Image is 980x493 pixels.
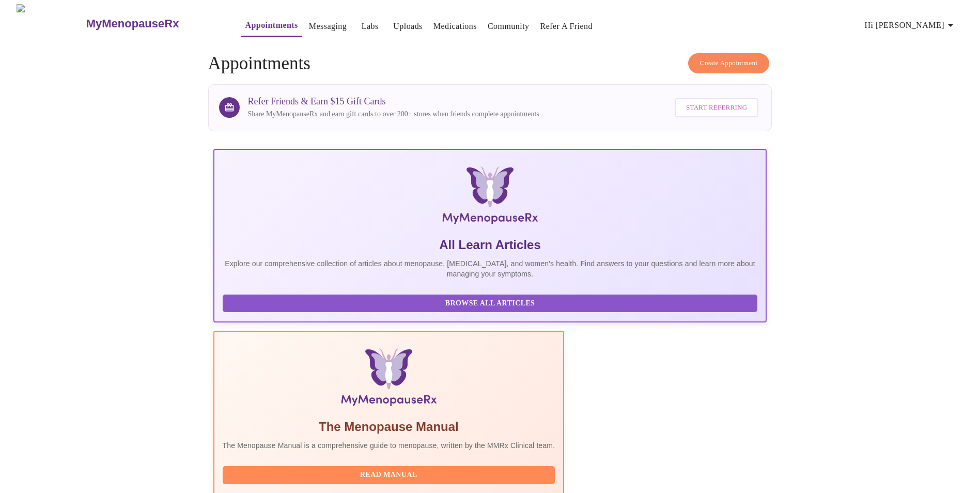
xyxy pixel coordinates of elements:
button: Create Appointment [688,53,770,73]
h4: Appointments [208,53,772,74]
button: Read Manual [223,466,555,484]
span: Create Appointment [700,57,758,69]
a: Medications [433,19,477,34]
button: Community [484,16,534,37]
a: Refer a Friend [540,19,593,34]
a: Browse All Articles [223,298,760,307]
span: Browse All Articles [233,297,748,310]
h3: MyMenopauseRx [86,17,179,30]
p: The Menopause Manual is a comprehensive guide to menopause, written by the MMRx Clinical team. [223,440,555,451]
span: Read Manual [233,469,545,482]
a: Appointments [245,18,298,33]
span: Hi [PERSON_NAME] [865,18,957,33]
h5: The Menopause Manual [223,419,555,435]
button: Start Referring [675,98,758,117]
button: Refer a Friend [536,16,597,37]
a: Uploads [393,19,423,34]
a: Start Referring [672,93,761,122]
a: MyMenopauseRx [85,6,220,42]
button: Labs [353,16,386,37]
button: Messaging [305,16,351,37]
h5: All Learn Articles [223,237,758,253]
button: Browse All Articles [223,295,758,313]
h3: Refer Friends & Earn $15 Gift Cards [248,96,539,107]
a: Community [488,19,530,34]
button: Hi [PERSON_NAME] [861,15,961,36]
button: Uploads [389,16,427,37]
button: Medications [429,16,481,37]
img: MyMenopauseRx Logo [17,4,85,43]
a: Messaging [309,19,347,34]
p: Explore our comprehensive collection of articles about menopause, [MEDICAL_DATA], and women's hea... [223,258,758,279]
a: Read Manual [223,470,558,479]
p: Share MyMenopauseRx and earn gift cards to over 200+ stores when friends complete appointments [248,109,539,119]
img: MyMenopauseRx Logo [306,166,675,228]
a: Labs [362,19,379,34]
img: Menopause Manual [275,348,502,410]
button: Appointments [241,15,302,37]
span: Start Referring [686,102,747,114]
